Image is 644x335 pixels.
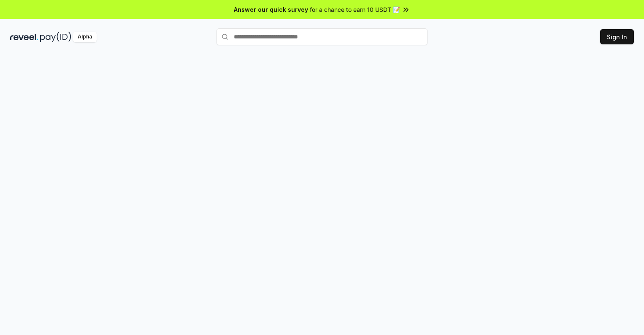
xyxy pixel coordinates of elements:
[600,29,634,44] button: Sign In
[234,5,308,14] span: Answer our quick survey
[10,32,38,42] img: reveel_dark
[73,32,97,42] div: Alpha
[310,5,400,14] span: for a chance to earn 10 USDT 📝
[40,32,71,42] img: pay_id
